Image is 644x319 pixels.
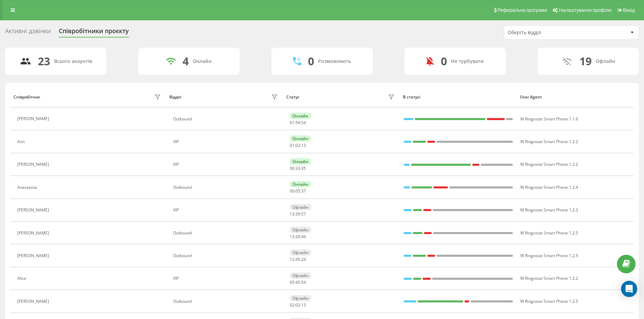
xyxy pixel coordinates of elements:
[290,256,294,262] span: 12
[520,95,630,99] div: User Agent
[520,275,578,281] span: W Ringostat Smart Phone 1.2.2
[508,30,589,36] div: Оберіть відділ
[290,165,294,171] span: 00
[173,139,280,144] div: VIP
[290,166,306,171] div: : :
[290,120,294,126] span: 01
[520,139,578,144] span: W Ringostat Smart Phone 1.2.2
[173,231,280,235] div: Оutbound
[173,208,280,212] div: VIP
[290,158,311,165] div: Онлайн
[520,253,578,258] span: W Ringostat Smart Phone 1.2.5
[498,7,547,13] span: Реферальна програма
[17,231,51,235] div: [PERSON_NAME]
[290,142,294,148] span: 01
[290,279,294,285] span: 05
[290,303,306,307] div: : :
[295,234,300,240] span: 30
[290,280,306,285] div: : :
[295,211,300,217] span: 39
[301,188,306,194] span: 37
[286,95,300,99] div: Статус
[290,113,311,119] div: Онлайн
[17,208,51,212] div: [PERSON_NAME]
[173,299,280,304] div: Оutbound
[193,59,212,64] div: Онлайн
[290,272,311,279] div: Офлайн
[520,116,578,122] span: W Ringostat Smart Phone 1.1.6
[301,120,306,126] span: 54
[14,95,40,99] div: Співробітник
[318,59,351,64] div: Розмовляють
[173,276,280,281] div: VIP
[520,230,578,236] span: W Ringostat Smart Phone 1.2.5
[290,295,311,301] div: Офлайн
[17,139,26,144] div: Ann
[403,95,514,99] div: В статусі
[17,116,51,121] div: [PERSON_NAME]
[290,211,294,217] span: 13
[290,212,306,217] div: : :
[59,27,129,38] div: Співробітники проєкту
[290,234,306,239] div: : :
[290,227,311,233] div: Офлайн
[290,257,306,262] div: : :
[17,299,51,304] div: [PERSON_NAME]
[301,142,306,148] span: 13
[520,207,578,213] span: W Ringostat Smart Phone 1.2.3
[621,281,637,297] div: Open Intercom Messenger
[301,234,306,240] span: 46
[520,161,578,167] span: W Ringostat Smart Phone 1.2.2
[301,279,306,285] span: 54
[17,185,39,190] div: Anastasiia
[308,55,314,68] div: 0
[173,117,280,121] div: Оutbound
[579,55,592,68] div: 19
[290,204,311,210] div: Офлайн
[301,165,306,171] span: 35
[290,234,294,240] span: 13
[295,188,300,194] span: 05
[295,302,300,308] span: 02
[290,120,306,125] div: : :
[520,298,578,304] span: W Ringostat Smart Phone 1.2.5
[5,27,51,38] div: Активні дзвінки
[173,253,280,258] div: Оutbound
[451,59,484,64] div: Не турбувати
[17,276,28,281] div: Alice
[17,162,51,167] div: [PERSON_NAME]
[295,256,300,262] span: 45
[295,165,300,171] span: 33
[301,211,306,217] span: 57
[520,184,578,190] span: W Ringostat Smart Phone 1.2.4
[290,189,306,193] div: : :
[290,143,306,148] div: : :
[295,142,300,148] span: 02
[290,188,294,194] span: 00
[295,279,300,285] span: 45
[38,55,50,68] div: 23
[290,135,311,142] div: Онлайн
[54,59,92,64] div: Всього акаунтів
[183,55,189,68] div: 4
[169,95,181,99] div: Відділ
[173,185,280,190] div: Оutbound
[295,120,300,126] span: 59
[301,302,306,308] span: 13
[290,302,294,308] span: 02
[441,55,447,68] div: 0
[301,256,306,262] span: 24
[17,253,51,258] div: [PERSON_NAME]
[596,59,615,64] div: Офлайн
[290,249,311,256] div: Офлайн
[173,162,280,167] div: VIP
[290,181,311,187] div: Онлайн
